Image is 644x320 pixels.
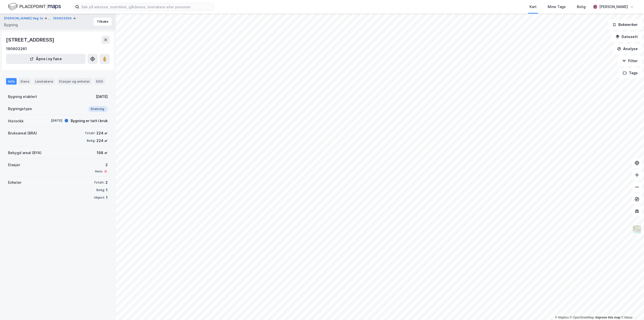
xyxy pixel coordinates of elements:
[94,196,105,200] div: Ukjent:
[8,118,24,124] div: Historikk
[94,78,105,85] div: ESG
[618,56,642,66] button: Filter
[94,181,104,185] div: Totalt:
[106,195,108,201] div: 1
[19,78,31,85] div: Eiere
[548,4,566,10] div: Mine Tags
[8,162,20,168] div: Etasjer
[8,180,21,186] div: Enheter
[577,4,586,10] div: Bolig
[8,130,37,136] div: Bruksareal (BRA)
[8,150,42,156] div: Bebygd areal (BYA)
[53,16,73,21] button: 190603326
[96,138,108,144] div: 224 ㎡
[611,32,642,42] button: Datasett
[8,2,61,11] img: logo.f888ab2527a4732fd821a326f86c7f29.svg
[97,150,108,156] div: 198 ㎡
[8,106,32,112] div: Bygningstype
[619,296,644,320] div: Kontrollprogram for chat
[632,225,642,234] img: Z
[599,4,628,10] div: [PERSON_NAME]
[619,68,642,78] button: Tags
[619,296,644,320] iframe: Chat Widget
[6,46,27,52] div: 190603261
[71,118,108,124] div: Bygning er tatt i bruk
[555,316,569,319] a: Mapbox
[79,3,214,11] input: Søk på adresse, matrikkel, gårdeiere, leietakere eller personer
[85,131,95,135] div: Totalt:
[96,94,108,100] div: [DATE]
[530,4,537,10] div: Kart
[59,79,90,84] div: Etasjer og enheter
[4,22,18,28] div: Bygning
[570,316,594,319] a: OpenStreetMap
[608,20,642,30] button: Bokmerker
[96,188,105,192] div: Bolig:
[87,139,95,143] div: Bolig:
[595,316,620,319] a: Improve this map
[94,18,112,26] button: Tilbake
[48,15,51,21] div: ...
[4,15,44,21] button: [PERSON_NAME] Veg 1a
[42,118,62,123] div: [DATE]
[96,130,108,136] div: 224 ㎡
[95,162,108,168] div: 2
[613,44,642,54] button: Analyse
[105,180,108,186] div: 2
[95,169,103,173] div: Heis:
[6,36,55,44] div: [STREET_ADDRESS]
[8,94,37,100] div: Bygning etablert
[6,54,86,64] button: Åpne i ny fane
[33,78,55,85] div: Leietakere
[106,187,108,193] div: 1
[6,78,17,85] div: Info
